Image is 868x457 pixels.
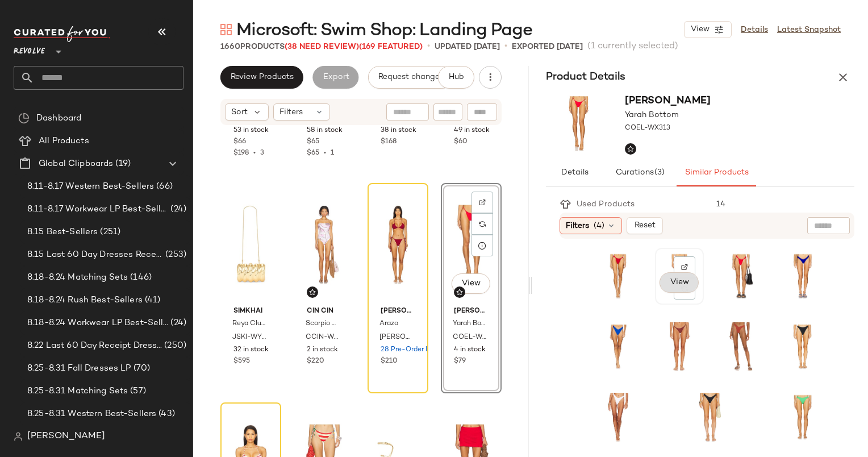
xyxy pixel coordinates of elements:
[27,362,131,375] span: 8.25-8.31 Fall Dresses LP
[36,112,81,125] span: Dashboard
[684,21,732,38] button: View
[14,432,23,441] img: svg%3e
[220,43,240,51] span: 1660
[504,40,507,53] span: •
[168,317,186,330] span: (24)
[319,149,331,157] span: •
[27,203,168,216] span: 8.11-8.17 Workwear LP Best-Sellers
[560,168,588,177] span: Details
[359,43,423,51] span: (169 Featured)
[566,220,589,232] span: Filters
[39,135,89,148] span: All Products
[233,306,268,317] span: SIMKHAI
[168,203,186,216] span: (24)
[707,198,855,210] div: 14
[598,322,639,371] img: LEWA-WX835_V1.jpg
[113,157,131,171] span: (19)
[307,126,343,136] span: 58 in stock
[368,66,453,89] button: Request changes
[98,226,120,239] span: (251)
[379,333,414,343] span: [PERSON_NAME]-WX25
[39,157,113,171] span: Global Clipboards
[690,393,731,442] img: COEL-WX292_V1.jpg
[438,66,474,89] button: Hub
[163,248,186,261] span: (253)
[625,123,670,134] span: COEL-WX313
[232,319,267,329] span: Reya Clutch
[154,180,173,193] span: (66)
[279,106,303,118] span: Filters
[445,187,498,302] img: COEL-WX313_V1.jpg
[625,95,711,106] span: [PERSON_NAME]
[27,385,128,398] span: 8.25-8.31 Matching Sets
[307,149,319,157] span: $65
[233,137,246,147] span: $66
[220,24,232,35] img: svg%3e
[721,252,762,301] img: TULA-WX1394_V1.jpg
[451,273,490,294] button: View
[690,25,710,34] span: View
[777,24,841,36] a: Latest Snapshot
[27,408,156,421] span: 8.25-8.31 Western Best-Sellers
[381,137,397,147] span: $168
[307,137,319,147] span: $65
[546,93,611,154] img: COEL-WX313_V1.jpg
[660,272,698,293] button: View
[381,356,398,367] span: $210
[220,41,423,53] div: Products
[453,319,487,329] span: Yarah Bottom
[162,339,186,352] span: (250)
[233,356,250,367] span: $595
[615,168,665,177] span: Curations
[721,322,762,371] img: COEL-WX85_V1.jpg
[456,289,463,296] img: svg%3e
[231,106,248,118] span: Sort
[27,271,128,284] span: 8.18-8.24 Matching Sets
[233,345,269,355] span: 32 in stock
[598,252,639,301] img: LOVF-WX1500_V1.jpg
[233,126,269,136] span: 53 in stock
[230,73,294,82] span: Review Products
[627,217,663,234] button: Reset
[669,278,688,287] span: View
[232,333,267,343] span: JSKI-WY37
[435,41,500,53] p: updated [DATE]
[131,362,151,375] span: (70)
[627,146,634,152] img: svg%3e
[684,168,748,177] span: Similar Products
[307,345,338,355] span: 2 in stock
[659,252,700,301] img: LOVF-WX1463_V1.jpg
[128,271,152,284] span: (146)
[224,187,277,302] img: JSKI-WY37_V1.jpg
[479,199,486,206] img: svg%3e
[14,26,110,42] img: cfy_white_logo.C9jOOHJF.svg
[309,289,316,296] img: svg%3e
[143,294,161,307] span: (41)
[298,187,350,302] img: CCIN-WX97_V1.jpg
[372,187,424,302] img: MAYR-WX25_V1.jpg
[307,356,324,367] span: $220
[27,180,154,193] span: 8.11-8.17 Western Best-Sellers
[598,393,639,442] img: LEWA-WX722_V1.jpg
[306,333,340,343] span: CCIN-WX97
[220,66,303,89] button: Review Products
[634,221,656,230] span: Reset
[27,317,168,330] span: 8.18-8.24 Workwear LP Best-Sellers
[236,19,532,42] span: Microsoft: Swim Shop: Landing Page
[461,279,480,288] span: View
[260,149,264,157] span: 3
[128,385,146,398] span: (57)
[625,109,679,121] span: Yarah Bottom
[379,319,398,329] span: Arazo
[381,126,416,136] span: 38 in stock
[448,73,464,82] span: Hub
[782,393,823,442] img: PILY-WX820_V1.jpg
[27,294,143,307] span: 8.18-8.24 Rush Best-Sellers
[249,149,260,157] span: •
[156,408,175,421] span: (43)
[587,40,678,53] span: (1 currently selected)
[532,69,639,85] h3: Product Details
[285,43,359,51] span: (38 Need Review)
[18,113,30,124] img: svg%3e
[681,264,688,271] img: svg%3e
